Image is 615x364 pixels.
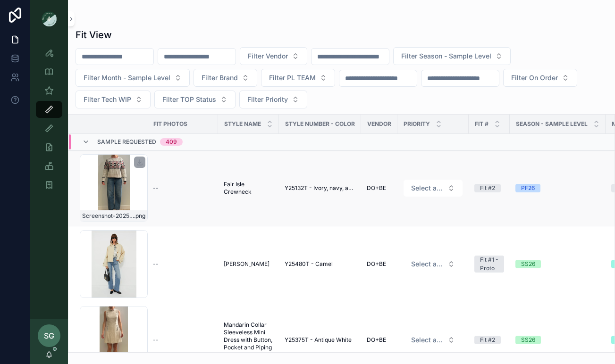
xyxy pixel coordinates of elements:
a: PF26 [515,184,600,192]
a: SS26 [515,336,600,344]
span: Filter Brand [202,73,238,83]
button: Select Button [404,180,463,197]
a: Select Button [403,255,463,273]
a: SS26 [515,260,600,268]
span: Screenshot-2025-08-28-at-10.52.37-AM [82,212,134,220]
button: Select Button [239,91,307,108]
a: DO+BE [367,336,392,344]
a: Fit #2 [474,184,504,192]
span: Filter Tech WIP [84,95,131,104]
button: Select Button [393,47,511,65]
button: Select Button [154,91,236,108]
span: STYLE NAME [224,120,261,128]
button: Select Button [76,91,151,108]
span: Filter TOP Status [162,95,216,104]
div: Fit #1 - Proto [480,256,498,273]
a: Select Button [403,331,463,349]
span: -- [153,184,159,192]
a: Select Button [403,179,463,197]
span: DO+BE [367,260,386,268]
span: Y25375T - Antique White [285,336,352,344]
a: Screenshot-2025-08-28-at-10.52.37-AM.png [80,154,142,222]
button: Select Button [404,256,463,273]
span: Select a HP FIT LEVEL [411,335,444,345]
a: Y25480T - Camel [285,260,355,268]
span: Filter PL TEAM [269,73,316,83]
span: Filter On Order [511,73,558,83]
span: Vendor [367,120,391,128]
span: Filter Month - Sample Level [84,73,170,83]
div: SS26 [521,260,535,268]
a: -- [153,336,212,344]
span: Filter Priority [247,95,288,104]
button: Select Button [76,69,190,87]
span: Fit # [475,120,489,128]
span: Style Number - Color [285,120,355,128]
a: -- [153,260,212,268]
div: Fit #2 [480,336,495,344]
a: Fit #2 [474,336,504,344]
a: Fair Isle Crewneck [224,181,273,196]
div: PF26 [521,184,535,192]
span: DO+BE [367,336,386,344]
span: Fit Photos [153,120,187,128]
span: SG [44,330,54,341]
button: Select Button [194,69,257,87]
div: Fit #2 [480,184,495,192]
a: Y25375T - Antique White [285,336,355,344]
span: -- [153,260,159,268]
a: -- [153,184,212,192]
span: Filter Vendor [248,51,288,61]
div: scrollable content [30,38,68,206]
span: Y25480T - Camel [285,260,333,268]
span: Season - Sample Level [516,120,588,128]
div: 409 [166,138,177,146]
a: DO+BE [367,260,392,268]
h1: Fit View [76,28,112,41]
span: PRIORITY [404,120,430,128]
span: Sample Requested [97,138,156,146]
span: Select a HP FIT LEVEL [411,259,444,269]
img: App logo [42,11,57,26]
a: Fit #1 - Proto [474,256,504,273]
a: Y25132T - Ivory, navy, and red [285,184,355,192]
span: .png [134,212,145,220]
span: [PERSON_NAME] [224,260,270,268]
a: DO+BE [367,184,392,192]
button: Select Button [240,47,307,65]
div: SS26 [521,336,535,344]
span: Filter Season - Sample Level [401,51,491,61]
span: Select a HP FIT LEVEL [411,183,444,193]
button: Select Button [261,69,335,87]
a: Mandarin Collar Sleeveless Mini Dress with Button, Pocket and Piping Details [224,321,273,359]
span: -- [153,336,159,344]
button: Select Button [404,331,463,348]
span: DO+BE [367,184,386,192]
a: [PERSON_NAME] [224,260,273,268]
button: Select Button [503,69,577,87]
